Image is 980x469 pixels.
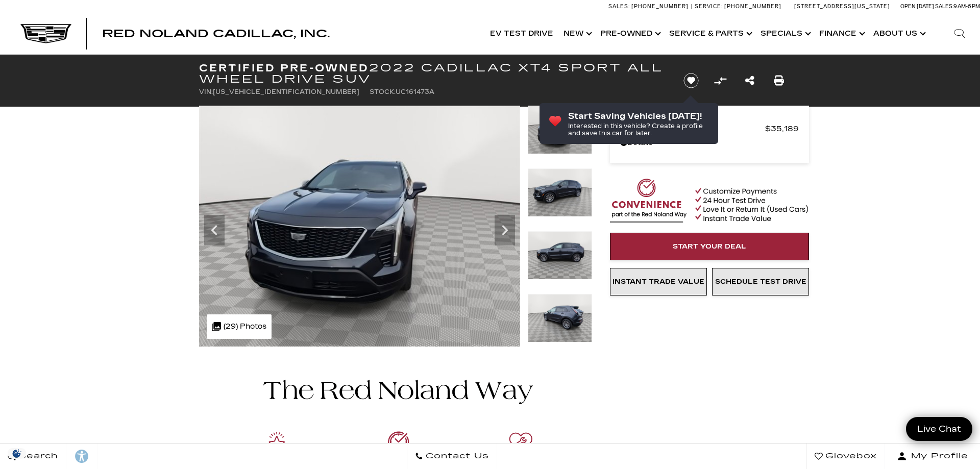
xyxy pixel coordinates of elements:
a: Share this Certified Pre-Owned 2022 Cadillac XT4 Sport All Wheel Drive SUV [745,73,754,88]
div: Previous [204,215,225,245]
a: Red [PERSON_NAME] $35,189 [620,121,799,136]
a: EV Test Drive [485,13,558,54]
span: Sales: [935,3,953,10]
span: Service: [695,3,723,10]
span: VIN: [199,88,213,95]
span: Red Noland Cadillac, Inc. [102,28,330,40]
img: Opt-Out Icon [5,448,29,459]
div: Next [495,215,515,245]
a: Start Your Deal [610,233,809,260]
span: Sales: [608,3,630,10]
span: Live Chat [912,423,966,435]
span: Contact Us [423,449,489,463]
img: Certified Used 2022 Galactic Grey Metallic Cadillac Sport image 4 [528,168,592,217]
span: Schedule Test Drive [715,278,806,286]
a: Service & Parts [664,13,755,54]
a: Schedule Test Drive [712,268,809,295]
span: Search [16,449,58,463]
a: Specials [755,13,814,54]
span: [PHONE_NUMBER] [631,3,689,10]
span: Instant Trade Value [612,278,704,286]
span: [US_VEHICLE_IDENTIFICATION_NUMBER] [213,88,359,95]
span: Stock: [370,88,396,95]
span: Red [PERSON_NAME] [620,121,765,136]
a: About Us [868,13,929,54]
span: 9 AM-6 PM [953,3,980,10]
section: Click to Open Cookie Consent Modal [5,448,29,459]
a: Contact Us [407,443,497,469]
strong: Certified Pre-Owned [199,62,369,74]
a: Red Noland Cadillac, Inc. [102,29,330,39]
img: Cadillac Dark Logo with Cadillac White Text [20,24,71,43]
a: Sales: [PHONE_NUMBER] [608,4,691,9]
a: Finance [814,13,868,54]
span: Open [DATE] [900,3,934,10]
button: Open user profile menu [885,443,980,469]
img: Certified Used 2022 Galactic Grey Metallic Cadillac Sport image 6 [528,294,592,342]
a: Details [620,136,799,150]
div: (29) Photos [207,314,272,339]
span: Glovebox [823,449,877,463]
span: My Profile [907,449,968,463]
button: Compare Vehicle [713,73,728,88]
h1: 2022 Cadillac XT4 Sport All Wheel Drive SUV [199,62,666,85]
a: New [558,13,595,54]
a: [STREET_ADDRESS][US_STATE] [794,3,890,10]
img: Certified Used 2022 Galactic Grey Metallic Cadillac Sport image 3 [199,106,520,347]
a: Service: [PHONE_NUMBER] [691,4,784,9]
span: Start Your Deal [673,242,746,251]
span: [PHONE_NUMBER] [724,3,781,10]
button: Save vehicle [680,72,702,89]
a: Instant Trade Value [610,268,707,295]
span: $35,189 [765,121,799,136]
img: Certified Used 2022 Galactic Grey Metallic Cadillac Sport image 5 [528,231,592,280]
a: Glovebox [806,443,885,469]
span: UC161473A [396,88,434,95]
a: Live Chat [906,417,972,441]
img: Certified Used 2022 Galactic Grey Metallic Cadillac Sport image 3 [528,106,592,154]
a: Pre-Owned [595,13,664,54]
a: Print this Certified Pre-Owned 2022 Cadillac XT4 Sport All Wheel Drive SUV [774,73,784,88]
